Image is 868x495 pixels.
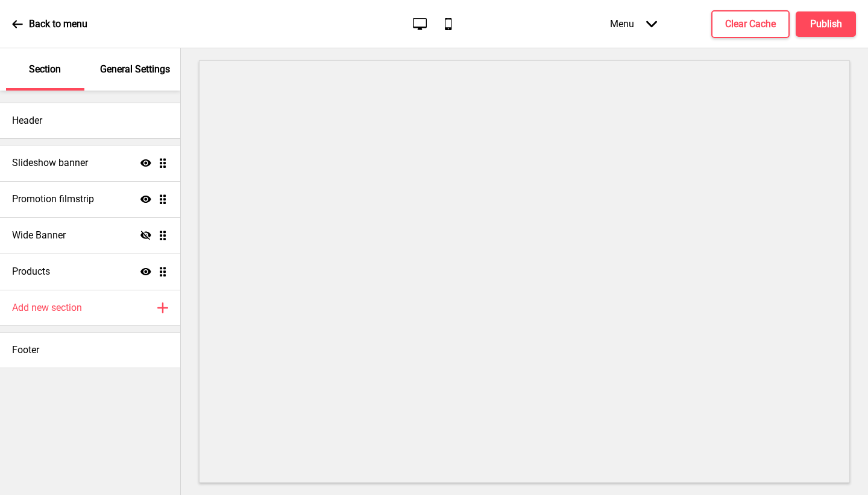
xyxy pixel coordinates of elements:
[29,18,87,31] p: Back to menu
[100,63,170,76] p: General Settings
[12,343,39,357] h4: Footer
[796,11,856,37] button: Publish
[12,156,88,170] h4: Slideshow banner
[12,229,66,242] h4: Wide Banner
[12,193,94,206] h4: Promotion filmstrip
[12,114,42,127] h4: Header
[810,18,842,31] h4: Publish
[12,265,50,278] h4: Products
[725,18,776,31] h4: Clear Cache
[29,63,61,76] p: Section
[12,301,82,315] h4: Add new section
[598,6,669,42] div: Menu
[12,8,87,40] a: Back to menu
[711,10,790,38] button: Clear Cache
